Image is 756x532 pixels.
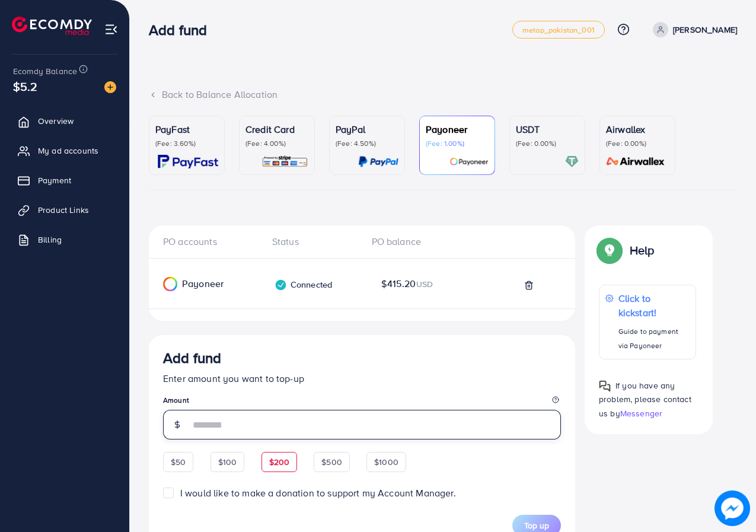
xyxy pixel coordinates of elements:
[163,395,561,410] legend: Amount
[180,486,456,499] span: I would like to make a donation to support my Account Manager.
[714,490,750,526] img: image
[245,122,308,136] p: Credit Card
[426,139,489,148] p: (Fee: 1.00%)
[449,155,489,168] img: card
[155,122,218,136] p: PayFast
[381,277,433,291] span: $415.20
[269,456,290,468] span: $200
[104,81,116,93] img: image
[620,407,662,419] span: Messenger
[9,228,120,251] a: Billing
[512,21,605,39] a: metap_pakistan_001
[599,240,620,261] img: Popup guide
[358,155,398,168] img: card
[163,349,221,367] h3: Add fund
[602,155,669,168] img: card
[321,456,342,468] span: $500
[275,279,287,291] img: verified
[163,235,263,249] div: PO accounts
[163,277,177,291] img: Payoneer
[599,380,691,419] span: If you have any problem, please contact us by
[599,380,611,392] img: Popup guide
[336,139,398,148] p: (Fee: 4.50%)
[13,65,77,77] span: Ecomdy Balance
[516,122,579,136] p: USDT
[374,456,398,468] span: $1000
[104,23,118,36] img: menu
[606,139,669,148] p: (Fee: 0.00%)
[38,174,71,186] span: Payment
[38,234,62,246] span: Billing
[673,23,737,37] p: [PERSON_NAME]
[648,22,737,37] a: [PERSON_NAME]
[13,78,38,95] span: $5.2
[218,456,237,468] span: $100
[522,26,595,34] span: metap_pakistan_001
[38,115,74,127] span: Overview
[163,371,561,386] p: Enter amount you want to top-up
[155,139,218,148] p: (Fee: 3.60%)
[245,139,308,148] p: (Fee: 4.00%)
[9,109,120,133] a: Overview
[263,235,362,249] div: Status
[618,291,690,320] p: Click to kickstart!
[524,520,549,531] span: Top up
[38,145,98,157] span: My ad accounts
[149,277,241,291] div: Payoneer
[426,122,489,136] p: Payoneer
[149,88,737,101] div: Back to Balance Allocation
[9,168,120,192] a: Payment
[9,198,120,222] a: Product Links
[158,155,218,168] img: card
[630,243,655,257] p: Help
[618,324,690,353] p: Guide to payment via Payoneer
[275,279,332,291] div: Connected
[149,21,216,39] h3: Add fund
[516,139,579,148] p: (Fee: 0.00%)
[38,204,89,216] span: Product Links
[362,235,462,249] div: PO balance
[12,17,92,35] img: logo
[606,122,669,136] p: Airwallex
[565,155,579,168] img: card
[9,139,120,163] a: My ad accounts
[261,155,308,168] img: card
[171,456,186,468] span: $50
[336,122,398,136] p: PayPal
[416,278,433,290] span: USD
